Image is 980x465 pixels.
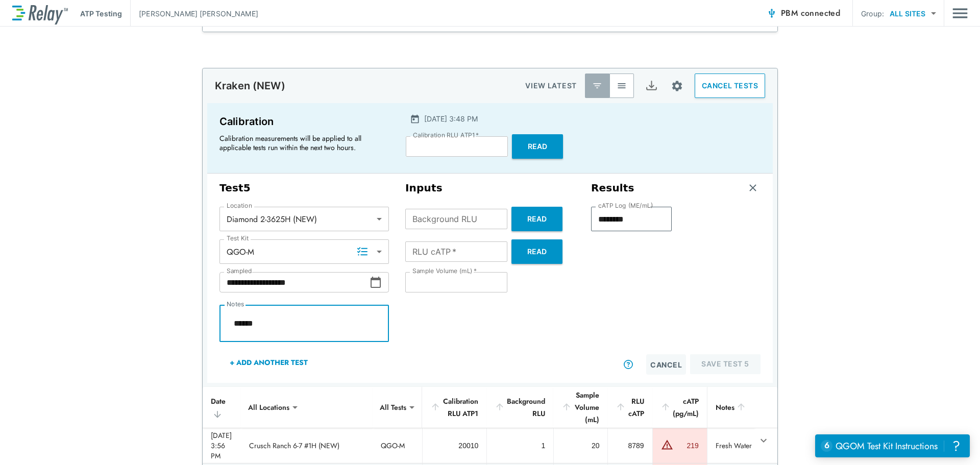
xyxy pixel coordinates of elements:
button: Read [511,207,562,231]
div: 219 [676,440,699,451]
iframe: Resource center [815,434,970,457]
div: Diamond 2-3625H (NEW) [219,209,389,229]
img: Export Icon [645,80,658,92]
h3: Test 5 [219,182,389,194]
p: [DATE] 3:48 PM [424,113,478,124]
div: [DATE] 3:56 PM [211,430,233,461]
button: Export [639,74,664,98]
p: Group: [861,8,884,19]
div: RLU cATP [616,395,644,420]
button: Read [512,134,563,159]
div: Sample Volume (mL) [561,389,599,426]
input: Choose date, selected date is Oct 7, 2025 [219,272,370,292]
button: Cancel [646,354,686,375]
label: Notes [227,301,244,308]
div: 20010 [431,440,478,451]
button: Site setup [664,72,691,100]
div: Background RLU [495,395,545,420]
td: Crusch Ranch 6-7 #1H (NEW) [241,428,373,463]
img: Remove [748,183,758,193]
div: All Locations [241,397,297,418]
label: Sampled [227,267,252,275]
button: CANCEL TESTS [695,74,765,98]
img: Settings Icon [671,80,683,92]
img: Latest [592,81,602,91]
div: 20 [562,440,599,451]
p: Kraken (NEW) [215,80,285,92]
button: PBM connected [763,3,844,23]
p: ATP Testing [80,8,122,19]
p: [PERSON_NAME] [PERSON_NAME] [139,8,258,19]
div: QGO-M [219,241,389,262]
div: 8789 [616,440,644,451]
th: Date [203,387,241,428]
label: Test Kit [227,235,249,242]
div: All Tests [373,397,413,418]
div: Calibration RLU ATP1 [430,395,478,420]
td: QGO-M [373,428,422,463]
button: + Add Another Test [219,350,318,375]
img: Connected Icon [767,8,777,18]
img: Warning [661,438,673,451]
img: Drawer Icon [952,4,968,23]
label: cATP Log (ME/mL) [598,202,653,209]
p: Calibration measurements will be applied to all applicable tests run within the next two hours. [219,134,383,152]
h3: Inputs [405,182,575,194]
button: expand row [755,432,772,449]
span: PBM [781,6,840,20]
img: View All [617,81,627,91]
button: Read [511,239,562,264]
span: connected [801,7,841,19]
label: Calibration RLU ATP1 [413,132,479,139]
p: Calibration [219,113,387,130]
img: LuminUltra Relay [12,3,68,25]
label: Location [227,202,252,209]
button: Main menu [952,4,968,23]
td: Fresh Water [707,428,755,463]
img: Calender Icon [410,114,420,124]
div: Notes [716,401,747,413]
div: 1 [495,440,545,451]
h3: Results [591,182,634,194]
p: VIEW LATEST [525,80,577,92]
div: cATP (pg/mL) [660,395,699,420]
label: Sample Volume (mL) [412,267,477,275]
